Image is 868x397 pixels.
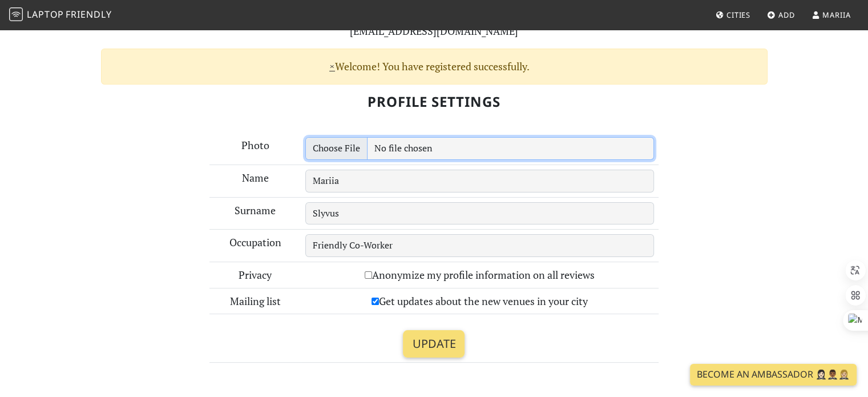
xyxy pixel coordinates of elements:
td: Photo [209,133,301,165]
div: Welcome! You have registered successfully. [101,49,768,85]
a: LaptopFriendly LaptopFriendly [9,5,112,25]
a: close [329,59,335,73]
input: Anonymize my profile information on all reviews [365,271,372,279]
label: Get updates about the new venues in your city [372,293,588,310]
a: Add [762,5,800,25]
a: Mariia [806,5,855,25]
span: Cities [726,10,750,20]
td: Name [209,165,301,197]
input: Get updates about the new venues in your city [372,298,379,305]
span: Laptop [27,8,64,21]
label: Anonymize my profile information on all reviews [365,267,595,283]
input: Update [403,330,465,358]
h2: Profile Settings [87,85,781,119]
span: Friendly [66,8,111,21]
span: Mariia [822,10,850,20]
td: Mailing list [209,288,301,314]
span: translation missing: en.user.settings.privacy [239,268,272,282]
td: Surname [209,197,301,230]
a: Cities [710,5,755,25]
span: Add [778,10,795,20]
img: LaptopFriendly [9,7,23,21]
td: Occupation [209,230,301,262]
